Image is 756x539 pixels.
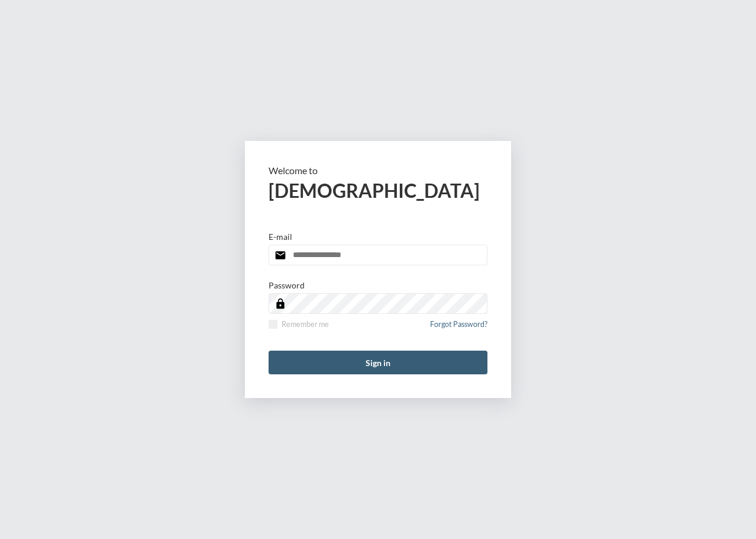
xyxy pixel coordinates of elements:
[269,179,487,202] h2: [DEMOGRAPHIC_DATA]
[269,280,305,290] p: Password
[269,232,292,242] p: E-mail
[430,320,487,336] a: Forgot Password?
[269,165,487,176] p: Welcome to
[269,320,329,329] label: Remember me
[269,351,487,374] button: Sign in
